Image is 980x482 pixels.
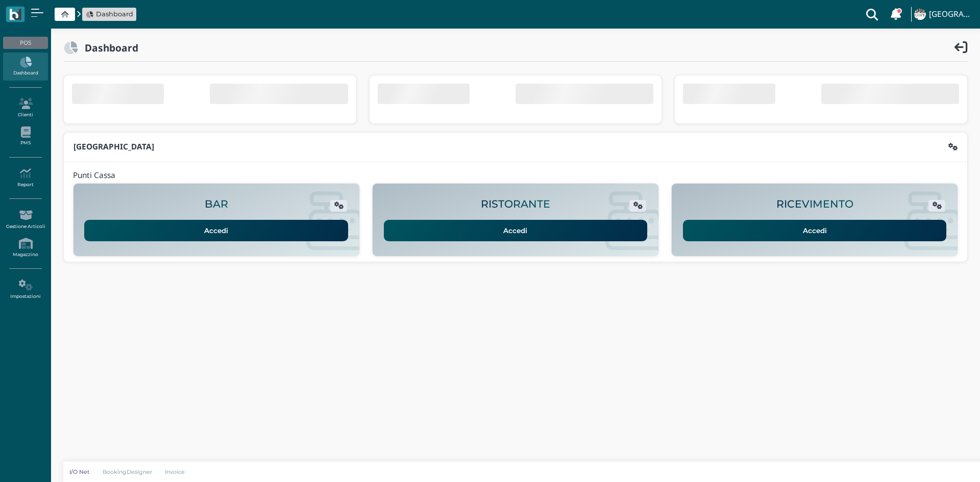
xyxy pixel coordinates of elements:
iframe: Help widget launcher [908,450,971,473]
a: ... [GEOGRAPHIC_DATA] [913,2,974,27]
img: ... [914,9,925,20]
a: Accedi [384,220,648,241]
div: POS [3,37,47,49]
a: Accedi [683,220,947,241]
a: Impostazioni [3,275,47,303]
a: Dashboard [86,9,133,19]
h2: RICEVIMENTO [776,198,853,210]
a: Report [3,164,47,192]
a: Dashboard [3,53,47,81]
img: logo [9,9,21,20]
h2: Dashboard [78,42,138,53]
h2: BAR [205,198,228,210]
span: Dashboard [96,9,133,19]
a: Magazzino [3,234,47,262]
h4: [GEOGRAPHIC_DATA] [929,10,974,19]
a: Gestione Articoli [3,206,47,234]
b: [GEOGRAPHIC_DATA] [73,141,154,152]
a: PMS [3,122,47,150]
h4: Punti Cassa [73,171,115,180]
h2: RISTORANTE [481,198,550,210]
a: Clienti [3,94,47,122]
a: Accedi [84,220,348,241]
